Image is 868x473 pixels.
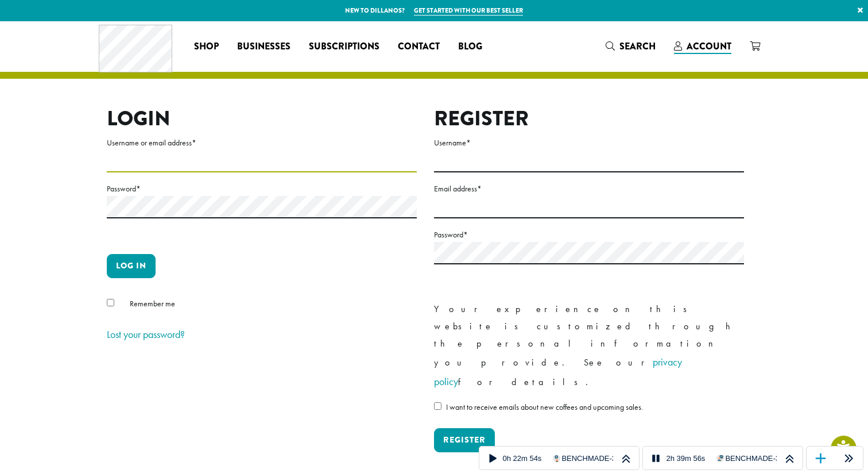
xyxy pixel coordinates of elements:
[309,40,379,54] span: Subscriptions
[414,6,523,16] a: Get started with our best seller
[434,106,744,131] h2: Register
[185,37,228,56] a: Shop
[107,182,417,196] label: Password
[434,182,744,196] label: Email address
[619,40,656,53] span: Search
[237,40,290,54] span: Businesses
[194,40,219,54] span: Shop
[458,40,482,54] span: Blog
[434,136,744,150] label: Username
[434,228,744,242] label: Password
[434,402,441,410] input: I want to receive emails about new coffees and upcoming sales.
[130,298,175,309] span: Remember me
[107,328,185,341] a: Lost your password?
[687,40,731,53] span: Account
[107,254,156,278] button: Log in
[446,402,643,412] span: I want to receive emails about new coffees and upcoming sales.
[107,136,417,150] label: Username or email address
[398,40,440,54] span: Contact
[107,106,417,131] h2: Login
[434,428,495,452] button: Register
[596,37,665,56] a: Search
[434,301,744,391] p: Your experience on this website is customized through the personal information you provide. See o...
[434,355,682,388] a: privacy policy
